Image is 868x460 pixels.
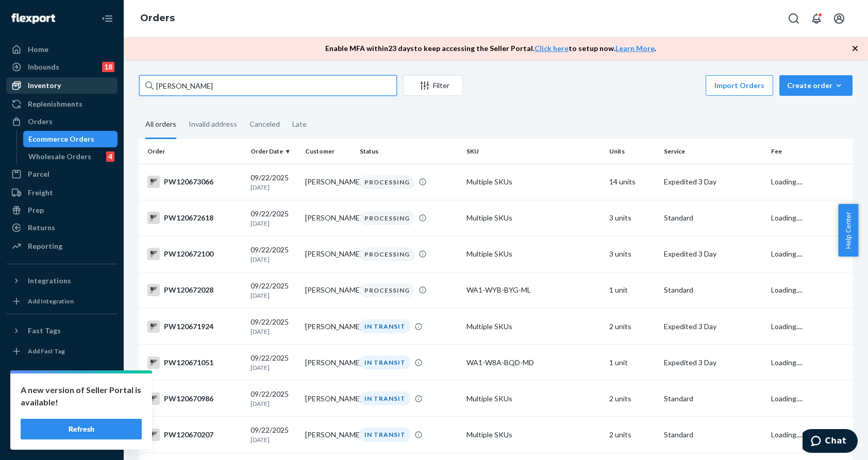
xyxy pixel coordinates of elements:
[605,139,660,164] th: Units
[356,139,463,164] th: Status
[462,417,605,453] td: Multiple SKUs
[11,13,55,24] img: Flexport logo
[664,213,763,223] p: Standard
[249,111,280,138] div: Canceled
[838,204,858,257] span: Help Center
[767,309,853,345] td: Loading....
[6,414,118,430] a: Help Center
[6,59,118,75] a: Inbounds18
[28,326,61,336] div: Fast Tags
[301,345,356,381] td: [PERSON_NAME]
[779,75,853,96] button: Create order
[360,175,414,189] div: PROCESSING
[6,293,118,310] a: Add Integration
[6,113,118,130] a: Orders
[767,345,853,381] td: Loading....
[6,322,118,339] button: Fast Tags
[664,357,763,368] p: Expedited 3 Day
[6,77,118,94] a: Inventory
[147,212,242,224] div: PW120672618
[6,96,118,112] a: Replenishments
[251,399,297,408] p: [DATE]
[251,245,297,264] div: 09/22/2025
[605,200,660,236] td: 3 units
[664,285,763,295] p: Standard
[605,272,660,308] td: 1 unit
[292,111,307,138] div: Late
[6,166,118,182] a: Parcel
[660,139,767,164] th: Service
[251,281,297,300] div: 09/22/2025
[466,285,601,295] div: WA1-WYB-BYG-ML
[605,381,660,417] td: 2 units
[28,276,71,286] div: Integrations
[404,80,462,91] div: Filter
[6,219,118,236] a: Returns
[140,12,175,24] a: Orders
[28,347,65,355] div: Add Fast Tag
[462,164,605,200] td: Multiple SKUs
[664,177,763,187] p: Expedited 3 Day
[301,236,356,272] td: [PERSON_NAME]
[139,75,397,96] input: Search orders
[6,41,118,58] a: Home
[301,200,356,236] td: [PERSON_NAME]
[305,147,352,156] div: Customer
[829,8,849,29] button: Open account menu
[706,75,773,96] button: Import Orders
[767,417,853,453] td: Loading....
[462,139,605,164] th: SKU
[301,309,356,345] td: [PERSON_NAME]
[664,321,763,332] p: Expedited 3 Day
[189,111,237,138] div: Invalid address
[360,283,414,297] div: PROCESSING
[147,356,242,369] div: PW120671051
[251,389,297,408] div: 09/22/2025
[301,272,356,308] td: [PERSON_NAME]
[23,148,118,165] a: Wholesale Orders4
[803,429,858,455] iframe: Opens a widget where you can chat to one of our agents
[145,111,176,139] div: All orders
[783,8,804,29] button: Open Search Box
[28,297,74,305] div: Add Integration
[466,357,601,368] div: WA1-W8A-BQD-MD
[767,381,853,417] td: Loading....
[767,200,853,236] td: Loading....
[147,393,242,405] div: PW120670986
[360,319,410,333] div: IN TRANSIT
[251,209,297,228] div: 09/22/2025
[28,223,55,233] div: Returns
[28,188,53,198] div: Freight
[664,249,763,259] p: Expedited 3 Day
[615,44,655,53] a: Learn More
[360,391,410,405] div: IN TRANSIT
[605,236,660,272] td: 3 units
[360,355,410,369] div: IN TRANSIT
[6,343,118,360] a: Add Fast Tag
[147,248,242,260] div: PW120672100
[28,80,61,91] div: Inventory
[403,75,463,96] button: Filter
[251,183,297,192] p: [DATE]
[251,327,297,336] p: [DATE]
[251,425,297,444] div: 09/22/2025
[787,80,845,91] div: Create order
[605,417,660,453] td: 2 units
[28,151,91,162] div: Wholesale Orders
[21,419,142,439] button: Refresh
[28,205,44,215] div: Prep
[360,211,414,225] div: PROCESSING
[102,62,114,72] div: 18
[6,184,118,201] a: Freight
[605,164,660,200] td: 14 units
[251,291,297,300] p: [DATE]
[97,8,118,29] button: Close Navigation
[106,151,114,162] div: 4
[23,131,118,147] a: Ecommerce Orders
[806,8,827,29] button: Open notifications
[251,363,297,372] p: [DATE]
[462,309,605,345] td: Multiple SKUs
[251,317,297,336] div: 09/22/2025
[251,435,297,444] p: [DATE]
